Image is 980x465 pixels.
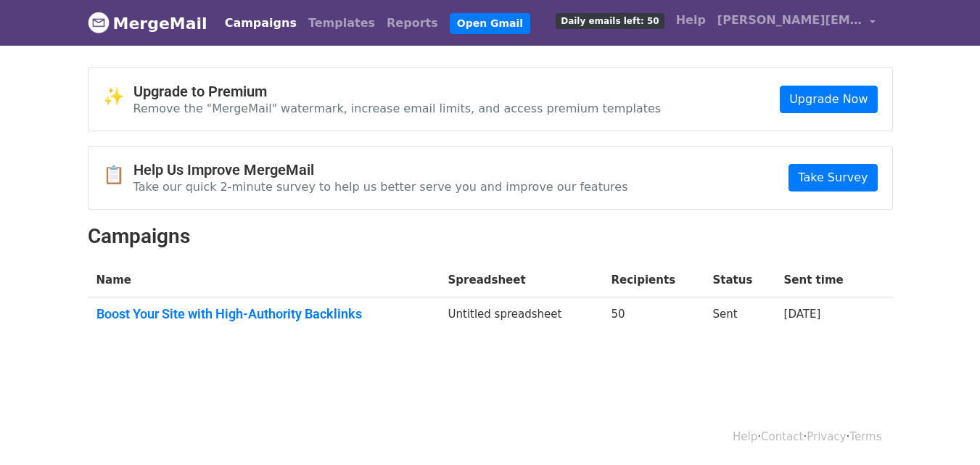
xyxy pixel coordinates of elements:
a: Campaigns [219,9,302,38]
td: Sent [704,297,775,337]
span: ✨ [103,86,133,107]
td: Untitled spreadsheet [440,297,603,337]
p: Remove the "MergeMail" watermark, increase email limits, and access premium templates [133,101,662,116]
a: [PERSON_NAME][EMAIL_ADDRESS][DOMAIN_NAME] [712,6,881,40]
a: Privacy [807,430,846,443]
th: Sent time [775,263,871,297]
span: [PERSON_NAME][EMAIL_ADDRESS][DOMAIN_NAME] [717,12,862,29]
a: Reports [381,9,444,38]
a: Templates [302,9,381,38]
a: Open Gmail [450,13,530,34]
th: Status [704,263,775,297]
h4: Help Us Improve MergeMail [133,161,628,178]
span: 📋 [103,165,133,186]
th: Recipients [602,263,704,297]
a: Terms [849,430,881,443]
h2: Campaigns [88,224,893,249]
a: MergeMail [88,8,207,38]
span: Daily emails left: 50 [556,13,664,29]
th: Spreadsheet [440,263,603,297]
img: MergeMail logo [88,12,110,33]
p: Take our quick 2-minute survey to help us better serve you and improve our features [133,179,628,194]
a: Upgrade Now [780,86,877,113]
a: Boost Your Site with High-Authority Backlinks [96,306,431,322]
a: Contact [761,430,803,443]
td: 50 [602,297,704,337]
a: Daily emails left: 50 [550,6,670,35]
h4: Upgrade to Premium [133,83,662,100]
a: Help [670,6,712,35]
a: [DATE] [784,308,821,321]
th: Name [88,263,440,297]
a: Take Survey [788,164,877,192]
a: Help [733,430,757,443]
